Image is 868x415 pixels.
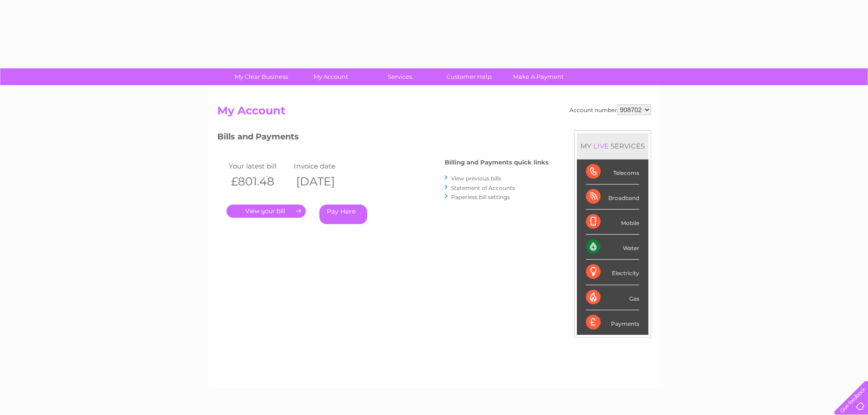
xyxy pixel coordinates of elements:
div: Gas [586,285,639,310]
a: View previous bills [451,175,501,182]
a: Customer Help [431,68,507,85]
th: £801.48 [226,172,292,191]
div: Broadband [586,184,639,210]
div: Water [586,235,639,260]
a: Make A Payment [501,68,576,85]
div: Payments [586,310,639,335]
a: Statement of Accounts [451,184,515,191]
td: Your latest bill [226,160,292,172]
a: Paperless bill settings [451,194,510,200]
a: My Account [293,68,368,85]
a: Pay Here [319,205,367,224]
a: My Clear Business [224,68,299,85]
h3: Bills and Payments [217,130,549,146]
div: Electricity [586,260,639,285]
a: Services [362,68,437,85]
div: LIVE [591,142,611,150]
th: [DATE] [292,172,357,191]
h2: My Account [217,104,651,122]
a: . [226,205,306,218]
h4: Billing and Payments quick links [445,159,549,166]
td: Invoice date [292,160,357,172]
div: Mobile [586,210,639,235]
div: Telecoms [586,159,639,184]
div: MY SERVICES [577,133,648,159]
div: Account number [570,104,651,115]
